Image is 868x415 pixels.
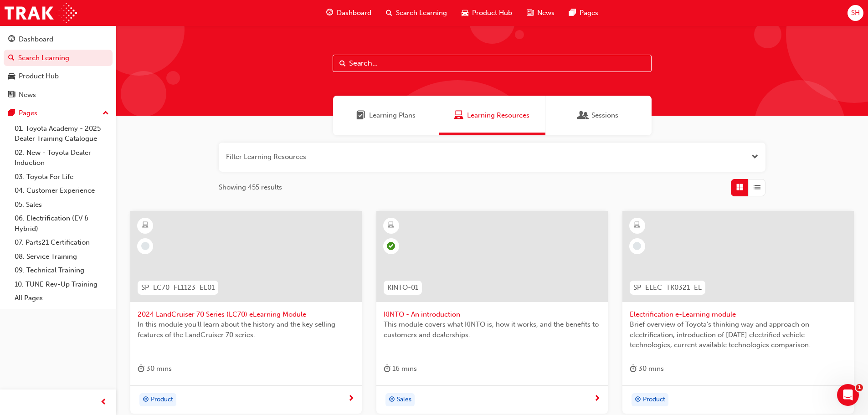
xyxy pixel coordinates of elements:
[8,109,15,118] span: pages-icon
[4,87,113,103] a: News
[580,8,598,18] span: Pages
[622,211,854,414] a: SP_ELEC_TK0321_ELElectrification e-Learning moduleBrief overview of Toyota’s thinking way and app...
[356,110,365,121] span: Learning Plans
[594,395,601,403] span: next-icon
[151,395,173,405] span: Product
[11,198,113,212] a: 05. Sales
[141,242,149,250] span: learningRecordVerb_NONE-icon
[396,8,447,18] span: Search Learning
[11,277,113,292] a: 10. TUNE Rev-Up Training
[8,72,15,81] span: car-icon
[569,7,576,19] span: pages-icon
[138,363,172,374] div: 30 mins
[143,394,149,406] span: target-icon
[736,182,743,193] span: Grid
[634,220,640,231] span: learningResourceType_ELEARNING-icon
[4,31,113,48] a: Dashboard
[562,4,606,22] a: pages-iconPages
[537,8,555,18] span: News
[384,363,417,374] div: 16 mins
[754,182,760,193] span: List
[8,91,15,99] span: news-icon
[141,282,215,293] span: SP_LC70_FL1123_EL01
[339,58,346,69] span: Search
[142,220,149,231] span: learningResourceType_ELEARNING-icon
[439,96,545,135] a: Learning ResourcesLearning Resources
[333,55,652,72] input: Search...
[387,282,418,293] span: KINTO-01
[138,319,354,340] span: In this module you'll learn about the history and the key selling features of the LandCruiser 70 ...
[4,105,113,122] button: Pages
[847,5,863,21] button: SH
[100,397,107,408] span: prev-icon
[386,7,392,19] span: search-icon
[633,282,702,293] span: SP_ELEC_TK0321_EL
[11,250,113,264] a: 08. Service Training
[8,36,15,44] span: guage-icon
[384,309,601,320] span: KINTO - An introduction
[384,319,601,340] span: This module covers what KINTO is, how it works, and the benefits to customers and dealerships.
[545,96,652,135] a: SessionsSessions
[630,309,847,320] span: Electrification e-Learning module
[11,146,113,170] a: 02. New - Toyota Dealer Induction
[519,4,562,22] a: news-iconNews
[454,110,463,121] span: Learning Resources
[11,122,113,146] a: 01. Toyota Academy - 2025 Dealer Training Catalogue
[138,309,354,320] span: 2024 LandCruiser 70 Series (LC70) eLearning Module
[630,363,637,374] span: duration-icon
[4,68,113,85] a: Product Hub
[751,152,758,162] button: Open the filter
[851,8,860,18] span: SH
[19,71,59,82] div: Product Hub
[11,184,113,198] a: 04. Customer Experience
[11,263,113,277] a: 09. Technical Training
[4,29,113,105] button: DashboardSearch LearningProduct HubNews
[397,395,411,405] span: Sales
[11,211,113,236] a: 06. Electrification (EV & Hybrid)
[219,182,282,193] span: Showing 455 results
[462,7,468,19] span: car-icon
[138,363,144,374] span: duration-icon
[630,319,847,350] span: Brief overview of Toyota’s thinking way and approach on electrification, introduction of [DATE] e...
[337,8,371,18] span: Dashboard
[635,394,641,406] span: target-icon
[467,110,529,121] span: Learning Resources
[11,170,113,184] a: 03. Toyota For Life
[19,108,37,118] div: Pages
[379,4,454,22] a: search-iconSearch Learning
[643,395,665,405] span: Product
[103,108,109,119] span: up-icon
[8,54,15,62] span: search-icon
[19,34,53,45] div: Dashboard
[5,3,77,23] img: Trak
[633,242,641,250] span: learningRecordVerb_NONE-icon
[527,7,534,19] span: news-icon
[130,211,362,414] a: SP_LC70_FL1123_EL012024 LandCruiser 70 Series (LC70) eLearning ModuleIn this module you'll learn ...
[376,211,608,414] a: KINTO-01KINTO - An introductionThis module covers what KINTO is, how it works, and the benefits t...
[591,110,618,121] span: Sessions
[387,242,395,250] span: learningRecordVerb_PASS-icon
[630,363,664,374] div: 30 mins
[472,8,512,18] span: Product Hub
[326,7,333,19] span: guage-icon
[19,90,36,100] div: News
[388,220,394,231] span: learningResourceType_ELEARNING-icon
[11,236,113,250] a: 07. Parts21 Certification
[333,96,439,135] a: Learning PlansLearning Plans
[856,384,863,391] span: 1
[389,394,395,406] span: target-icon
[4,50,113,67] a: Search Learning
[579,110,588,121] span: Sessions
[11,291,113,305] a: All Pages
[319,4,379,22] a: guage-iconDashboard
[384,363,390,374] span: duration-icon
[454,4,519,22] a: car-iconProduct Hub
[837,384,859,406] iframe: Intercom live chat
[369,110,416,121] span: Learning Plans
[348,395,354,403] span: next-icon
